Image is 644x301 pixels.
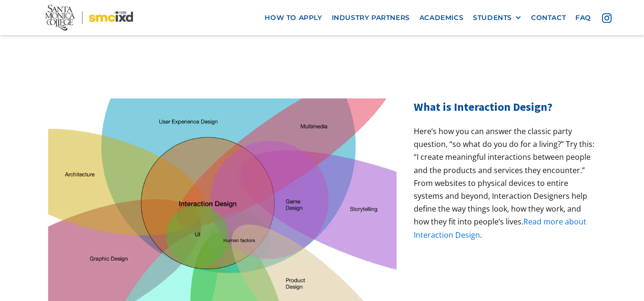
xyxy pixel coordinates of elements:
a: Read more about Interaction Design [414,216,586,240]
p: Here’s how you can answer the classic party question, “so what do you do for a living?” Try this:... [414,125,596,242]
h2: What is Interaction Design? [414,98,596,116]
div: STUDENTS [473,14,512,22]
a: faq [571,9,596,27]
img: Santa Monica College - SMC IxD logo [45,5,133,30]
div: STUDENTS [473,14,521,22]
a: Academics [415,9,468,27]
a: contact [526,9,571,27]
a: how to apply [260,9,327,27]
img: icon - instagram [602,13,612,23]
a: industry partners [327,9,415,27]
